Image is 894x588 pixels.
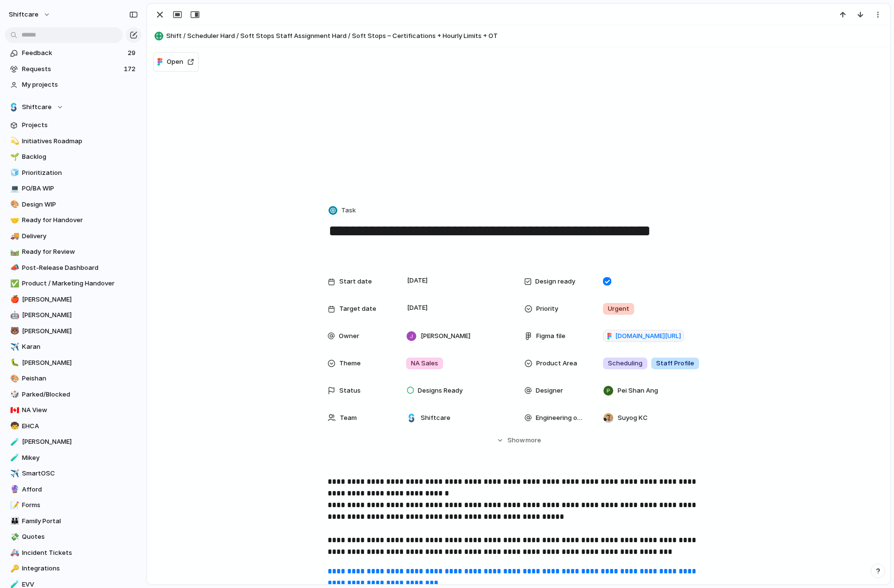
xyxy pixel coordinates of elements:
div: ✈️Karan [5,340,141,354]
span: [DATE] [405,275,430,286]
button: 🔑 [9,564,19,573]
button: Shift / Scheduler Hard / Soft Stops Staff Assignment Hard / Soft Stops – Certifications + Hourly ... [152,28,886,44]
button: ✈️ [9,342,19,352]
div: 🍎[PERSON_NAME] [5,292,141,307]
div: 🌱Backlog [5,150,141,164]
div: ✅ [10,278,17,289]
button: ✈️ [9,469,19,478]
div: 🔮 [10,484,17,495]
span: Team [340,413,357,423]
span: Show [507,436,525,445]
span: Scheduling [608,359,642,368]
span: Incident Tickets [22,548,138,558]
div: 💸Quotes [5,530,141,544]
div: 🧪Mikey [5,451,141,465]
button: 🍎 [9,295,19,304]
span: Open [167,57,183,67]
a: My projects [5,77,141,92]
span: Feedback [22,48,125,58]
span: Pei Shan Ang [618,386,658,396]
button: 🎨 [9,374,19,383]
span: Afford [22,485,138,494]
div: 🎲 [10,389,17,400]
span: Projects [22,120,138,130]
div: 📣 [10,262,17,273]
span: NA View [22,405,138,415]
div: 🎲Parked/Blocked [5,387,141,402]
div: 🚚 [10,230,17,242]
button: 🎨 [9,200,19,209]
span: [PERSON_NAME] [22,295,138,304]
button: 💻 [9,184,19,193]
a: 🤝Ready for Handover [5,213,141,228]
span: Family Portal [22,516,138,526]
div: 💻 [10,183,17,194]
span: [PERSON_NAME] [22,358,138,368]
span: Prioritization [22,168,138,178]
span: NA Sales [411,359,438,368]
button: 🛤️ [9,247,19,257]
button: 👪 [9,516,19,526]
a: 🚚Delivery [5,229,141,244]
a: 💫Initiatives Roadmap [5,134,141,149]
span: more [525,436,541,445]
span: Forms [22,500,138,510]
span: 172 [124,64,137,74]
span: PO/BA WIP [22,184,138,193]
a: 🐻[PERSON_NAME] [5,324,141,339]
button: 🇨🇦 [9,405,19,415]
a: Feedback29 [5,46,141,60]
button: 🧪 [9,453,19,463]
button: 🚚 [9,231,19,241]
a: ✈️SmartOSC [5,466,141,481]
button: Task [327,204,359,218]
span: Designer [536,386,563,396]
button: shiftcare [4,7,56,22]
span: Product Area [536,359,577,368]
span: Owner [339,331,359,341]
a: 🔑Integrations [5,561,141,576]
span: [PERSON_NAME] [22,326,138,336]
div: 🤝 [10,215,17,226]
a: 📝Forms [5,498,141,512]
span: Ready for Handover [22,215,138,225]
a: 🎨Peishan [5,371,141,386]
div: 🧊 [10,167,17,178]
button: 💸 [9,532,19,542]
span: [PERSON_NAME] [22,437,138,447]
div: 🚑 [10,547,17,558]
div: 💫 [10,135,17,147]
span: Karan [22,342,138,352]
div: 💻PO/BA WIP [5,181,141,196]
a: 🇨🇦NA View [5,403,141,417]
div: 🎨 [10,373,17,384]
span: 29 [128,48,137,58]
span: My projects [22,80,138,90]
span: Urgent [608,304,629,314]
div: 💸 [10,531,17,543]
div: 🧪 [10,436,17,448]
span: Quotes [22,532,138,542]
span: Delivery [22,231,138,241]
button: 🐻 [9,326,19,336]
div: 🛤️ [10,247,17,258]
span: Requests [22,64,121,74]
div: 🇨🇦 [10,405,17,416]
div: 🐻 [10,325,17,337]
a: 🛤️Ready for Review [5,245,141,259]
a: [DOMAIN_NAME][URL] [603,330,684,342]
button: 🧪 [9,437,19,447]
span: Shiftcare [22,102,52,112]
span: Parked/Blocked [22,390,138,399]
button: 🚑 [9,548,19,558]
a: 🚑Incident Tickets [5,546,141,560]
div: 🐛 [10,357,17,368]
span: Staff Profile [656,359,694,368]
div: 🎨Design WIP [5,197,141,212]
